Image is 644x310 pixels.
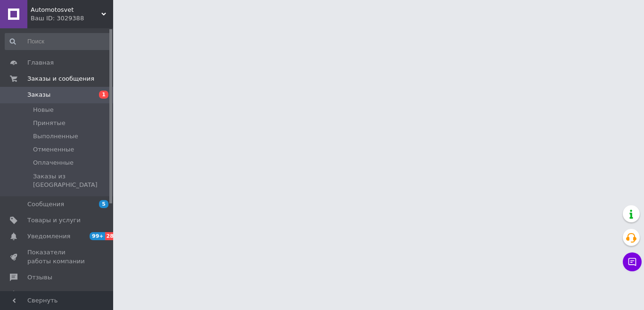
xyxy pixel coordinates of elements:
span: 99+ [90,232,105,240]
span: Товары и услуги [27,216,81,225]
span: Главная [27,59,54,67]
span: Выполненные [33,132,78,141]
span: Automotosvet [31,6,101,14]
span: Заказы и сообщения [27,75,94,83]
span: Отмененные [33,145,74,154]
span: Показатели работы компании [27,248,87,265]
span: 28 [105,232,116,240]
span: 1 [99,91,108,99]
div: Ваш ID: 3029388 [31,14,113,23]
input: Поиск [5,33,111,50]
span: Уведомления [27,232,70,241]
span: Покупатели [27,289,66,298]
span: Заказы из [GEOGRAPHIC_DATA] [33,172,110,189]
button: Чат с покупателем [623,252,642,271]
span: Принятые [33,119,66,127]
span: Оплаченные [33,159,74,167]
span: Заказы [27,91,50,99]
span: Новые [33,106,54,114]
span: 5 [99,200,108,208]
span: Сообщения [27,200,64,209]
span: Отзывы [27,273,52,282]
